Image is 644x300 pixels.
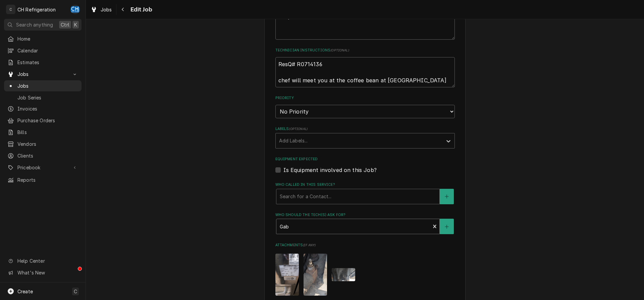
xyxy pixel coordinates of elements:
[4,57,82,68] a: Estimates
[4,174,82,185] a: Reports
[330,48,349,52] span: ( optional )
[70,5,80,14] div: CH
[275,57,455,87] textarea: ResQ# R0714136 chef will meet you at the coffee bean at [GEOGRAPHIC_DATA]
[275,157,455,174] div: Equipment Expected
[17,59,78,66] span: Estimates
[289,127,308,131] span: ( optional )
[17,129,78,136] span: Bills
[70,5,80,14] div: Chris Hiraga's Avatar
[275,48,455,87] div: Technician Instructions
[17,35,78,42] span: Home
[17,94,78,101] span: Job Series
[275,0,455,40] div: Reason For Call
[283,166,377,174] label: Is Equipment involved on this Job?
[17,164,68,171] span: Pricebook
[440,189,454,204] button: Create New Contact
[17,289,33,294] span: Create
[4,103,82,114] a: Invoices
[17,176,78,183] span: Reports
[4,127,82,138] a: Bills
[275,95,455,118] div: Priority
[275,9,455,40] textarea: Evaporator coil iced over
[17,152,78,159] span: Clients
[4,162,82,173] a: Go to Pricebook
[4,33,82,44] a: Home
[275,95,455,101] label: Priority
[440,219,454,234] button: Create New Contact
[4,138,82,149] a: Vendors
[6,5,15,14] div: CH Refrigeration's Avatar
[304,254,327,295] img: bTkhsaXTtS2LETFNAQRO
[128,5,152,14] span: Edit Job
[275,157,455,162] label: Equipment Expected
[4,19,82,31] button: Search anythingCtrlK
[101,6,112,13] span: Jobs
[4,115,82,126] a: Purchase Orders
[17,6,56,13] div: CH Refrigeration
[275,212,455,234] div: Who should the tech(s) ask for?
[275,182,455,204] div: Who called in this service?
[17,47,78,54] span: Calendar
[4,45,82,56] a: Calendar
[4,80,82,91] a: Jobs
[332,268,355,281] img: COgCuR5TfifGCGVRpSxp
[4,150,82,161] a: Clients
[17,257,77,264] span: Help Center
[74,21,77,28] span: K
[445,194,449,199] svg: Create New Contact
[17,105,78,112] span: Invoices
[303,243,316,247] span: ( if any )
[17,140,78,147] span: Vendors
[275,126,455,132] label: Labels
[118,4,128,15] button: Navigate back
[4,267,82,278] a: Go to What's New
[275,126,455,148] div: Labels
[74,288,77,295] span: C
[61,21,69,28] span: Ctrl
[16,21,53,28] span: Search anything
[275,212,455,218] label: Who should the tech(s) ask for?
[6,5,15,14] div: C
[17,82,78,89] span: Jobs
[275,48,455,53] label: Technician Instructions
[17,117,78,124] span: Purchase Orders
[17,269,77,276] span: What's New
[88,4,115,15] a: Jobs
[275,243,455,248] label: Attachments
[4,92,82,103] a: Job Series
[445,224,449,229] svg: Create New Contact
[4,69,82,80] a: Go to Jobs
[275,182,455,187] label: Who called in this service?
[4,255,82,266] a: Go to Help Center
[17,71,68,78] span: Jobs
[275,254,299,295] img: lfNBlz2HQ3ifkWieuZXg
